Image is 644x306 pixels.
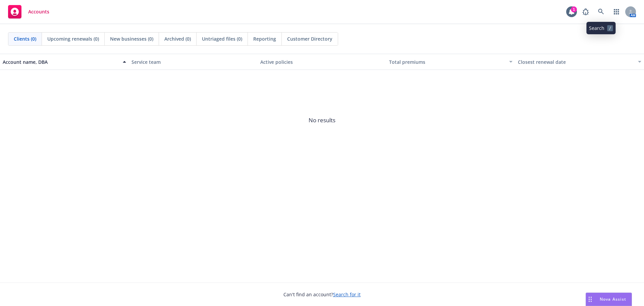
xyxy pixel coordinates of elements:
button: Nova Assist [586,293,632,306]
span: Upcoming renewals (0) [47,35,99,42]
div: Active policies [260,58,384,65]
div: Total premiums [389,58,505,65]
a: Search [594,5,608,18]
button: Service team [129,54,258,70]
span: Customer Directory [287,35,332,42]
span: Archived (0) [164,35,191,42]
span: Untriaged files (0) [202,35,242,42]
a: Accounts [5,2,52,21]
span: New businesses (0) [110,35,153,42]
span: Clients (0) [14,35,36,42]
div: 1 [571,6,577,12]
div: Closest renewal date [518,58,634,65]
a: Search for it [333,291,361,298]
button: Closest renewal date [515,54,644,70]
button: Active policies [258,54,386,70]
div: Drag to move [586,293,594,306]
span: Nova Assist [600,296,626,302]
button: Total premiums [386,54,515,70]
span: Reporting [253,35,276,42]
span: Accounts [28,9,49,14]
div: Account name, DBA [3,58,119,65]
a: Switch app [610,5,623,18]
span: Can't find an account? [283,291,361,298]
div: Service team [131,58,255,65]
a: Report a Bug [579,5,592,18]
